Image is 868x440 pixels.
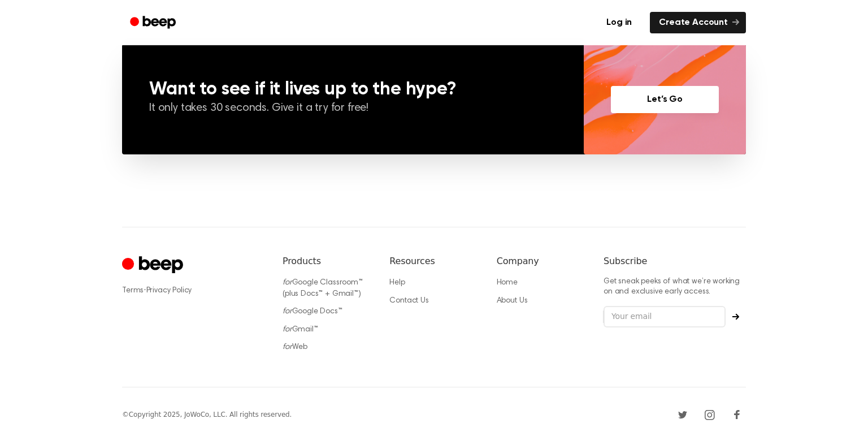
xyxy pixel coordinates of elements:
div: · [122,285,264,296]
h6: Products [283,254,371,268]
i: for [283,308,292,316]
input: Your email [604,306,726,327]
p: It only takes 30 seconds. Give it a try for free! [149,101,557,117]
a: Create Account [650,12,746,33]
a: Contact Us [389,297,428,305]
a: forWeb [283,343,307,351]
h6: Subscribe [604,254,746,268]
a: Instagram [701,406,719,424]
h3: Want to see if it lives up to the hype? [149,80,557,98]
p: Get sneak peeks of what we’re working on and exclusive early access. [604,277,746,297]
a: forGoogle Docs™ [283,308,342,316]
a: Log in [595,10,643,36]
a: Help [389,279,405,287]
i: for [283,326,292,334]
a: About Us [497,297,528,305]
a: Cruip [122,254,186,277]
a: Twitter [674,406,692,424]
a: Home [497,279,518,287]
a: forGmail™ [283,326,318,334]
i: for [283,343,292,351]
h6: Company [497,254,585,268]
a: Beep [122,12,186,34]
div: © Copyright 2025, JoWoCo, LLC. All rights reserved. [122,409,292,420]
a: Terms [122,287,144,295]
i: for [283,279,292,287]
a: Facebook [728,406,746,424]
h6: Resources [389,254,478,268]
a: Privacy Policy [146,287,192,295]
button: Subscribe [726,313,746,320]
a: Let’s Go [611,86,719,113]
a: forGoogle Classroom™ (plus Docs™ + Gmail™) [283,279,363,298]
